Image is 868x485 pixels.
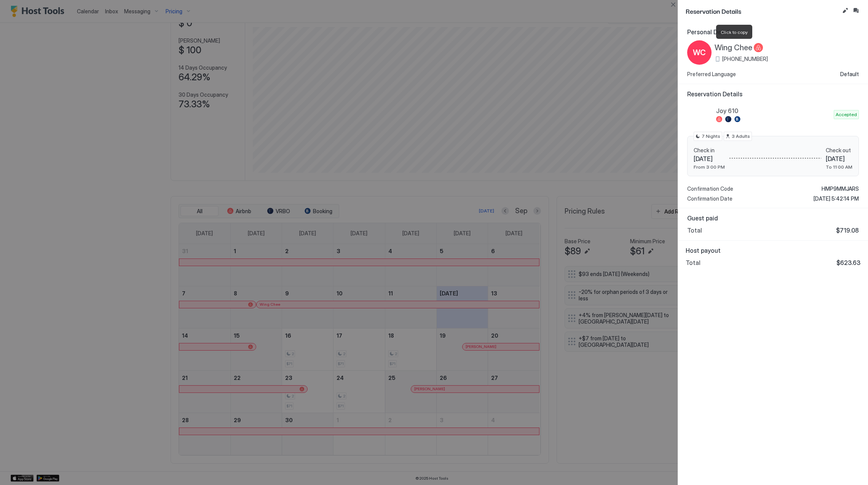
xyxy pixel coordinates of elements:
[687,90,859,98] span: Reservation Details
[836,111,857,118] span: Accepted
[693,47,706,58] span: WC
[721,29,748,35] span: Click to copy
[687,185,733,192] span: Confirmation Code
[694,155,725,163] span: [DATE]
[687,195,732,202] span: Confirmation Date
[822,185,859,192] span: HMP9MMJARS
[686,259,700,266] span: Total
[732,133,750,140] span: 3 Adults
[722,56,768,62] span: [PHONE_NUMBER]
[836,259,860,266] span: $623.63
[715,43,752,53] span: Wing Chee
[826,147,852,154] span: Check out
[687,102,712,127] div: listing image
[702,133,720,140] span: 7 Nights
[826,164,852,170] span: To 11:00 AM
[814,195,859,202] span: [DATE] 5:42:14 PM
[687,214,859,222] span: Guest paid
[840,71,859,78] span: Default
[836,227,859,234] span: $719.08
[716,107,831,115] span: Joy 610
[841,6,850,15] button: Edit reservation
[694,147,725,154] span: Check in
[694,164,725,170] span: From 3:00 PM
[686,6,839,16] span: Reservation Details
[687,227,702,234] span: Total
[687,71,736,78] span: Preferred Language
[687,28,859,36] span: Personal Details
[686,247,860,254] span: Host payout
[826,155,852,163] span: [DATE]
[851,6,860,15] button: Inbox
